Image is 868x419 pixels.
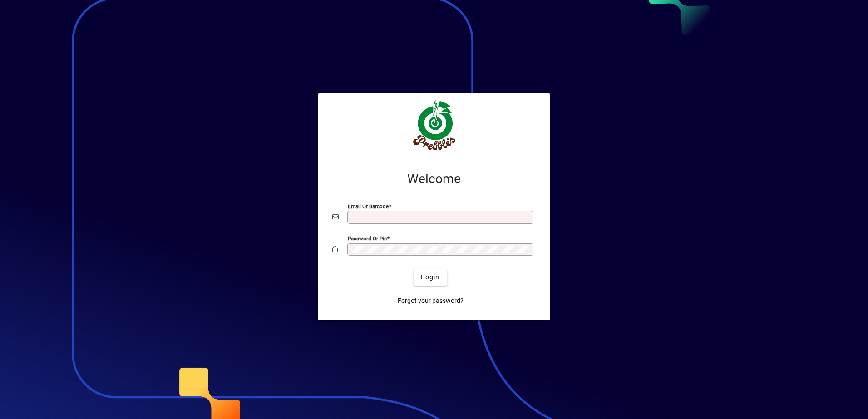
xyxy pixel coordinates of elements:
span: Login [421,273,439,282]
span: Forgot your password? [398,296,464,306]
mat-label: Email or Barcode [348,203,389,209]
button: Login [414,269,447,286]
a: Forgot your password? [394,293,467,309]
mat-label: Password or Pin [348,235,387,241]
h2: Welcome [332,171,536,187]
